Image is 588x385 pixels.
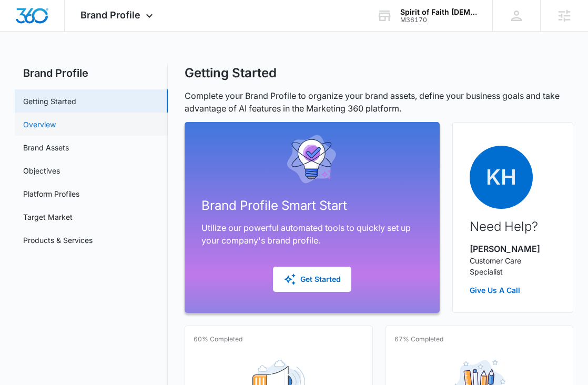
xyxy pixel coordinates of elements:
p: Complete your Brand Profile to organize your brand assets, define your business goals and take ad... [185,89,573,115]
h2: Brand Profile Smart Start [201,196,419,215]
a: Give Us A Call [470,285,556,296]
a: Overview [23,119,56,130]
span: Brand Profile [80,9,140,21]
div: account id [400,16,477,24]
a: Getting Started [23,96,76,107]
a: Platform Profiles [23,188,79,199]
h2: Need Help? [470,217,556,236]
p: Utilize our powerful automated tools to quickly set up your company's brand profile. [201,221,419,247]
p: [PERSON_NAME] [470,242,556,255]
a: Brand Assets [23,142,69,153]
a: Objectives [23,165,60,176]
a: Target Market [23,211,73,222]
button: Get Started [273,267,351,292]
p: 60% Completed [194,335,242,344]
div: account name [400,8,477,16]
a: Products & Services [23,235,93,246]
p: 67% Completed [394,335,443,344]
span: KH [470,146,533,209]
h1: Getting Started [185,65,277,81]
p: Customer Care Specialist [470,255,556,277]
div: Get Started [283,273,341,286]
h2: Brand Profile [15,65,168,81]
